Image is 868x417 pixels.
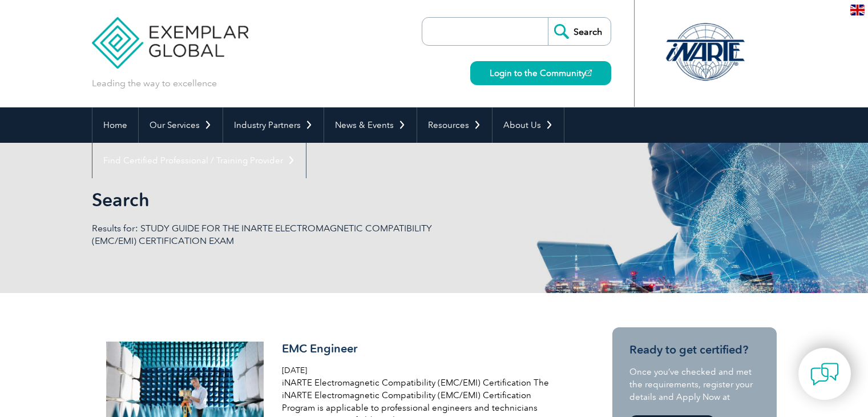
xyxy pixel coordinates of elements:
input: Search [548,18,611,45]
p: Leading the way to excellence [92,77,217,90]
a: Login to the Community [470,61,611,85]
a: News & Events [324,107,417,143]
span: [DATE] [282,366,307,375]
p: Results for: STUDY GUIDE FOR THE INARTE ELECTROMAGNETIC COMPATIBILITY (EMC/EMI) CERTIFICATION EXAM [92,222,434,247]
a: About Us [492,107,564,143]
h3: EMC Engineer [282,342,552,356]
img: contact-chat.png [810,360,839,388]
a: Resources [417,107,492,143]
h1: Search [92,189,530,211]
a: Our Services [139,107,223,143]
a: Home [92,107,138,143]
p: Once you’ve checked and met the requirements, register your details and Apply Now at [629,366,760,403]
img: open_square.png [586,70,592,76]
img: en [850,5,865,15]
a: Industry Partners [223,107,324,143]
h3: Ready to get certified? [629,343,760,357]
a: Find Certified Professional / Training Provider [92,143,306,178]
